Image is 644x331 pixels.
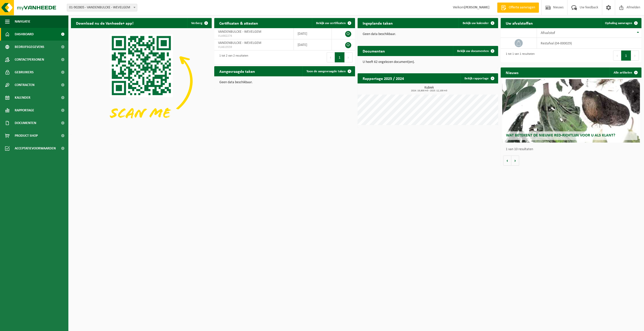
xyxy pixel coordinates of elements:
[358,73,409,83] h2: Rapportage 2025 / 2024
[214,18,263,28] h2: Certificaten & attesten
[501,67,523,77] h2: Nieuws
[631,50,639,61] button: Next
[15,79,34,91] span: Contracten
[15,15,30,28] span: Navigatie
[610,67,641,78] a: Alle artikelen
[497,3,539,13] a: Offerte aanvragen
[306,70,346,73] span: Toon de aangevraagde taken
[312,18,355,28] a: Bekijk uw certificaten
[217,52,248,63] div: 1 tot 2 van 2 resultaten
[360,86,498,92] h3: Kubiek
[71,28,212,134] img: Download de VHEPlus App
[71,18,139,28] h2: Download nu de Vanheede+ app!
[219,81,350,84] p: Geen data beschikbaar.
[621,50,631,61] button: 1
[218,45,290,49] span: VLA613559
[541,31,555,35] span: Afvalstof
[302,66,355,76] a: Toon de aangevraagde taken
[601,18,641,28] a: Ophaling aanvragen
[15,91,30,104] span: Kalender
[15,104,34,117] span: Rapportage
[15,142,56,155] span: Acceptatievoorwaarden
[502,79,640,143] a: Wat betekent de nieuwe RED-richtlijn voor u als klant?
[503,155,511,166] button: Vorige
[15,66,34,79] span: Gebruikers
[358,18,398,28] h2: Ingeplande taken
[214,66,260,76] h2: Aangevraagde taken
[218,41,261,45] span: VANDENBULCKE - WEVELGEM
[67,4,137,11] span: 01-902805 - VANDENBULCKE - WEVELGEM
[508,5,536,10] span: Offerte aanvragen
[15,41,44,53] span: Bedrijfsgegevens
[506,133,615,137] span: Wat betekent de nieuwe RED-richtlijn voor u als klant?
[453,46,498,56] a: Bekijk uw documenten
[460,73,498,83] a: Bekijk rapportage
[358,46,390,56] h2: Documenten
[316,22,346,25] span: Bekijk uw certificaten
[457,49,489,53] span: Bekijk uw documenten
[506,148,639,151] p: 1 van 10 resultaten
[218,30,261,34] span: VANDENBULCKE - WEVELGEM
[294,28,332,39] td: [DATE]
[15,28,34,41] span: Dashboard
[503,50,535,61] div: 1 tot 1 van 1 resultaten
[15,129,38,142] span: Product Shop
[187,18,211,28] button: Verberg
[67,4,137,11] span: 01-902805 - VANDENBULCKE - WEVELGEM
[335,52,345,62] button: 1
[459,18,498,28] a: Bekijk uw kalender
[613,50,621,61] button: Previous
[15,117,36,129] span: Documenten
[191,22,202,25] span: Verberg
[15,53,44,66] span: Contactpersonen
[327,52,335,62] button: Previous
[501,18,538,28] h2: Uw afvalstoffen
[218,34,290,38] span: VLA902274
[463,22,489,25] span: Bekijk uw kalender
[363,60,493,64] p: U heeft 62 ongelezen document(en).
[605,22,632,25] span: Ophaling aanvragen
[511,155,519,166] button: Volgende
[464,6,490,9] strong: [PERSON_NAME]
[345,52,353,62] button: Next
[294,39,332,50] td: [DATE]
[363,32,493,36] p: Geen data beschikbaar.
[360,90,498,92] span: 2024: 19,800 m3 - 2025: 12,100 m3
[537,38,641,49] td: restafval (04-000029)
